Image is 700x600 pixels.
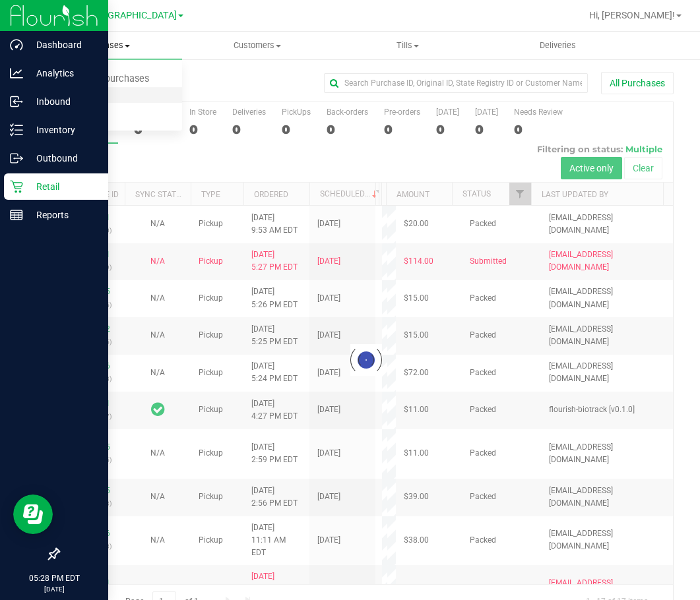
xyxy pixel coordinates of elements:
p: Analytics [23,65,102,81]
span: Deliveries [522,40,594,51]
inline-svg: Analytics [10,67,23,80]
inline-svg: Reports [10,208,23,222]
p: Reports [23,207,102,223]
inline-svg: Dashboard [10,38,23,51]
span: Customers [183,40,332,51]
span: Tills [333,40,482,51]
p: Dashboard [23,37,102,53]
iframe: Resource center [13,495,53,534]
button: All Purchases [601,72,674,94]
a: Customers [182,32,333,59]
p: Outbound [23,150,102,166]
inline-svg: Retail [10,180,23,193]
inline-svg: Outbound [10,152,23,165]
span: [GEOGRAPHIC_DATA] [86,10,177,21]
a: Deliveries [483,32,633,59]
p: 05:28 PM EDT [6,572,102,584]
span: Hi, [PERSON_NAME]! [589,10,675,20]
p: Inbound [23,94,102,109]
a: Tills [333,32,483,59]
p: [DATE] [6,584,102,594]
inline-svg: Inventory [10,123,23,136]
input: Search Purchase ID, Original ID, State Registry ID or Customer Name... [324,73,588,93]
inline-svg: Inbound [10,95,23,108]
p: Retail [23,179,102,195]
p: Inventory [23,122,102,138]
